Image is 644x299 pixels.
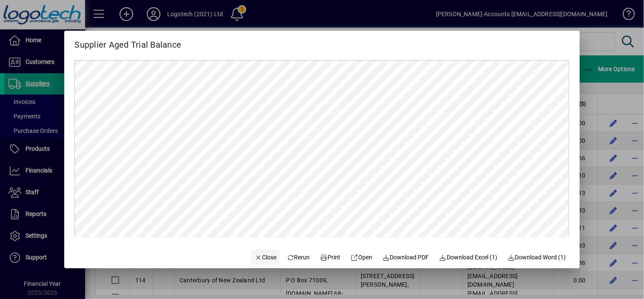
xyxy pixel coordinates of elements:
button: Download Word (1) [504,250,570,265]
button: Close [251,250,280,265]
a: Open [348,250,376,265]
span: Close [255,253,277,262]
span: Rerun [287,253,310,262]
span: Download Word (1) [507,253,566,262]
a: Download PDF [379,250,433,265]
button: Print [317,250,344,265]
span: Open [351,253,373,262]
h2: Supplier Aged Trial Balance [64,31,191,52]
span: Download Excel (1) [439,253,498,262]
span: Print [320,253,341,262]
button: Download Excel (1) [436,250,501,265]
span: Download PDF [382,253,429,262]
